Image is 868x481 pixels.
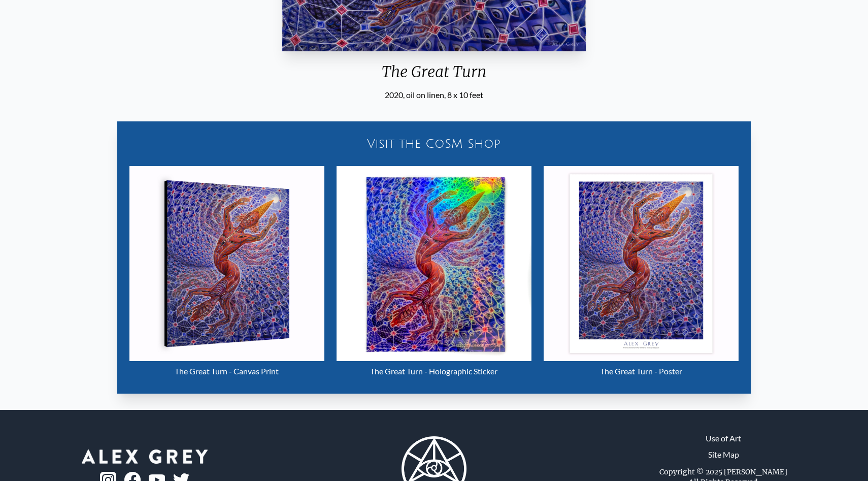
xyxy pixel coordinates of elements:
img: The Great Turn - Canvas Print [129,166,324,361]
a: The Great Turn - Canvas Print [129,166,324,381]
div: The Great Turn - Canvas Print [129,361,324,381]
div: 2020, oil on linen, 8 x 10 feet [278,89,589,101]
a: Visit the CoSM Shop [123,127,745,160]
a: Site Map [708,448,739,461]
img: The Great Turn - Poster [544,166,739,361]
a: Use of Art [706,432,741,444]
a: The Great Turn - Poster [544,166,739,381]
img: The Great Turn - Holographic Sticker [337,166,531,361]
div: The Great Turn [278,62,589,89]
div: The Great Turn - Poster [544,361,739,381]
a: The Great Turn - Holographic Sticker [337,166,531,381]
div: Copyright © 2025 [PERSON_NAME] [659,467,787,477]
div: The Great Turn - Holographic Sticker [337,361,531,381]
